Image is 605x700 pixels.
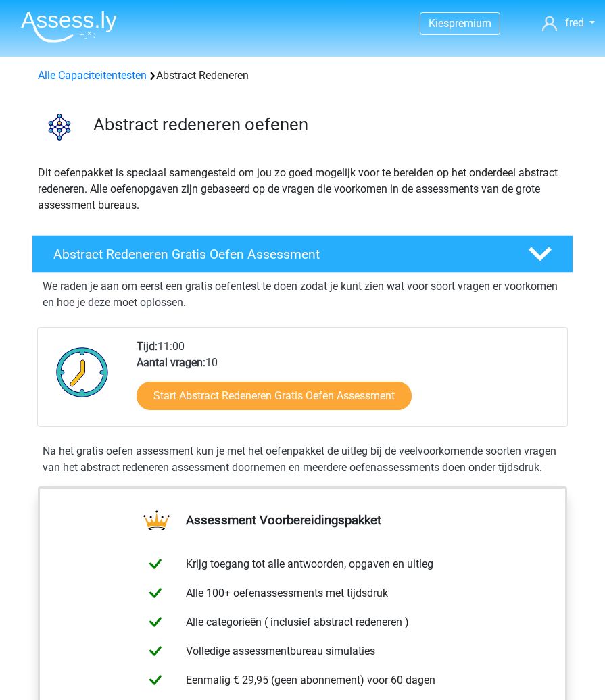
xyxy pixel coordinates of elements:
[53,247,508,262] h4: Abstract Redeneren Gratis Oefen Assessment
[43,278,562,311] p: We raden je aan om eerst een gratis oefentest te doen zodat je kunt zien wat voor soort vragen er...
[37,443,568,476] div: Na het gratis oefen assessment kun je met het oefenpakket de uitleg bij de veelvoorkomende soorte...
[126,339,566,426] div: 11:00 10
[32,68,573,84] div: Abstract Redeneren
[137,340,158,353] b: Tijd:
[26,235,579,273] a: Abstract Redeneren Gratis Oefen Assessment
[38,165,567,214] p: Dit oefenpakket is speciaal samengesteld om jou zo goed mogelijk voor te bereiden op het onderdee...
[21,11,117,43] img: Assessly
[565,16,584,29] span: fred
[449,17,491,30] span: premium
[38,69,147,82] a: Alle Capaciteitentesten
[49,339,116,405] img: Klok
[93,114,562,135] h3: Abstract redeneren oefenen
[137,382,412,410] a: Start Abstract Redeneren Gratis Oefen Assessment
[32,100,87,154] img: abstract redeneren
[420,14,500,32] a: Kiespremium
[542,15,595,31] a: fred
[429,17,449,30] span: Kies
[137,356,205,369] b: Aantal vragen:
